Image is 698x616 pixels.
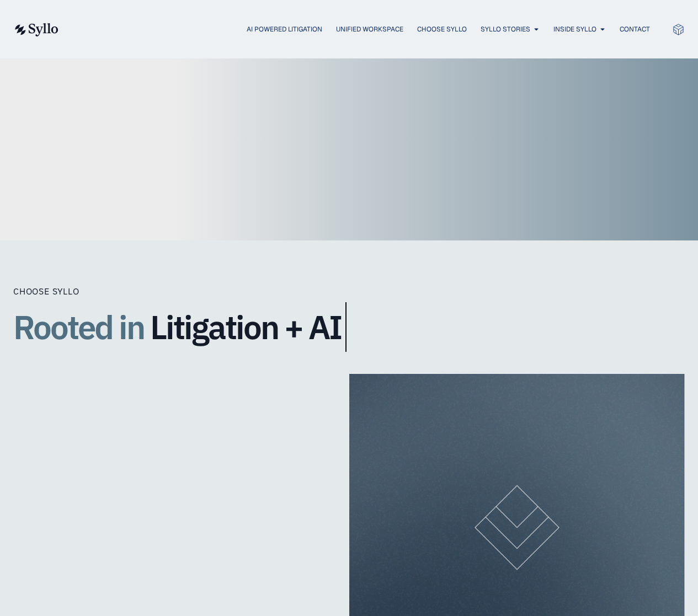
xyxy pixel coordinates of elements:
[620,24,650,34] a: Contact
[13,302,144,352] span: Rooted in
[150,309,341,345] span: Litigation + AI
[336,24,403,34] a: Unified Workspace
[481,24,530,34] a: Syllo Stories
[13,285,455,298] div: Choose Syllo
[247,24,322,34] a: AI Powered Litigation
[417,24,467,34] a: Choose Syllo
[553,24,596,34] a: Inside Syllo
[81,24,650,35] div: Menu Toggle
[81,24,650,35] nav: Menu
[13,23,58,36] img: syllo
